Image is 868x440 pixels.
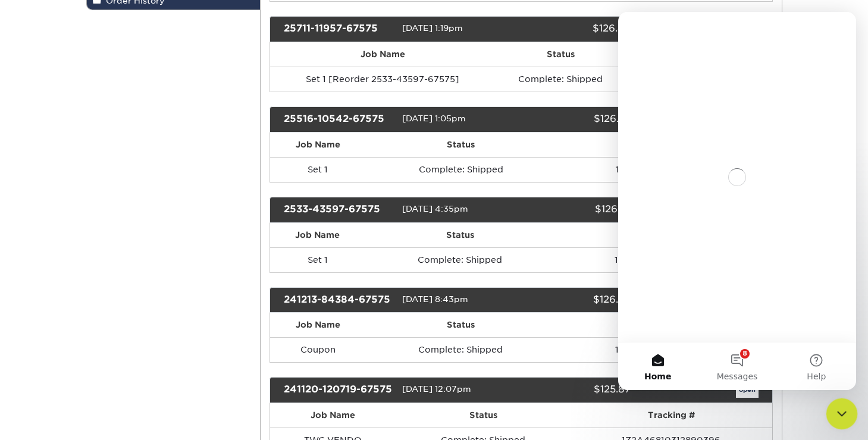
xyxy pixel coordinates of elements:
[365,247,555,272] td: Complete: Shipped
[512,382,640,398] div: $125.87
[402,114,466,123] span: [DATE] 1:05pm
[736,382,759,398] a: open
[275,112,402,127] div: 25516-10542-67575
[396,403,571,428] th: Status
[402,385,471,394] span: [DATE] 12:07pm
[556,157,772,182] td: 1Z2A46810315398100
[365,133,556,157] th: Status
[618,12,856,390] iframe: Intercom live chat
[555,223,772,247] th: Tracking #
[555,247,772,272] td: 1Z2A46810314274405
[275,202,402,218] div: 2533-43597-67575
[275,293,402,308] div: 241213-84384-67575
[826,398,858,430] iframe: Intercom live chat
[270,223,365,247] th: Job Name
[270,403,396,428] th: Job Name
[556,133,772,157] th: Tracking #
[556,313,772,337] th: Tracking #
[270,67,495,92] td: Set 1 [Reorder 2533-43597-67575]
[275,382,402,398] div: 241120-120719-67575
[512,21,640,37] div: $126.48
[556,337,772,362] td: 1Z2A61010319067297
[402,294,468,304] span: [DATE] 8:43pm
[365,157,556,182] td: Complete: Shipped
[270,133,365,157] th: Job Name
[571,403,772,428] th: Tracking #
[495,67,626,92] td: Complete: Shipped
[512,293,640,308] div: $126.78
[402,204,468,213] span: [DATE] 4:35pm
[270,42,495,67] th: Job Name
[275,21,402,37] div: 25711-11957-67575
[270,337,365,362] td: Coupon
[365,223,555,247] th: Status
[402,23,463,33] span: [DATE] 1:19pm
[365,313,556,337] th: Status
[365,337,556,362] td: Complete: Shipped
[512,112,640,127] div: $126.25
[270,247,365,272] td: Set 1
[270,313,365,337] th: Job Name
[495,42,626,67] th: Status
[512,202,640,218] div: $126.01
[270,157,365,182] td: Set 1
